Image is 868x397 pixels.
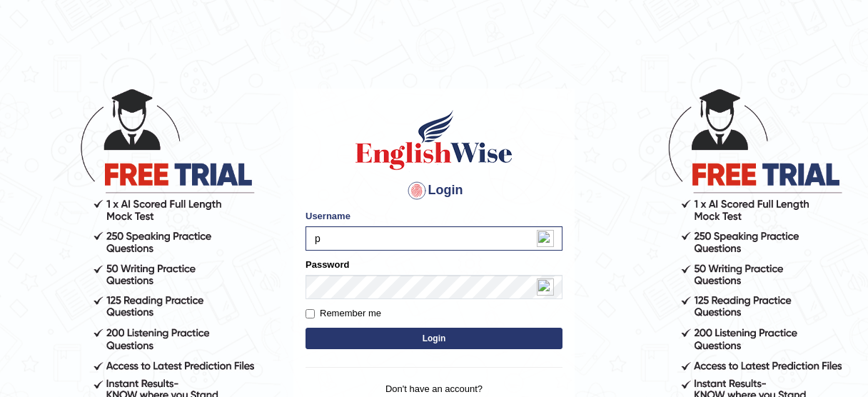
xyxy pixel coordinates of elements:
label: Password [306,258,349,271]
label: Username [306,209,350,223]
img: npw-badge-icon-locked.svg [537,278,554,296]
button: Login [306,328,562,349]
h4: Login [306,179,562,202]
label: Remember me [306,306,381,321]
img: npw-badge-icon-locked.svg [537,230,554,247]
input: Remember me [306,309,315,318]
img: Logo of English Wise sign in for intelligent practice with AI [353,108,515,172]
